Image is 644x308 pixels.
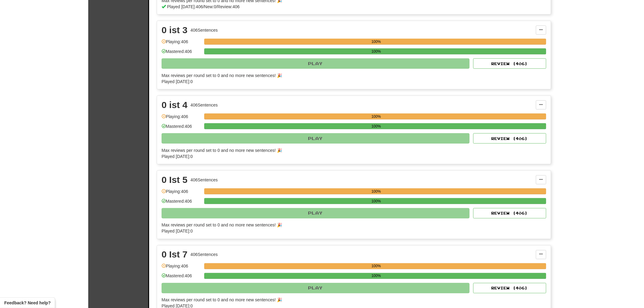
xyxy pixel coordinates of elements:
div: Playing: 406 [162,188,201,198]
div: 0 ist 4 [162,100,187,110]
div: Mastered: 406 [162,123,201,133]
div: 100% [206,198,546,204]
button: Play [162,283,470,293]
span: / [203,4,204,9]
button: Play [162,208,470,219]
div: 406 Sentences [191,102,218,108]
div: 100% [206,39,546,45]
div: 100% [206,123,546,129]
span: Played [DATE]: 406 [167,4,203,9]
span: New: 0 [204,4,216,9]
button: Play [162,133,470,144]
span: Played [DATE]: 0 [162,229,193,234]
div: 406 Sentences [191,252,218,258]
span: / [216,4,218,9]
div: Playing: 406 [162,39,201,49]
div: 100% [206,273,546,279]
div: 406 Sentences [191,177,218,183]
div: Max reviews per round set to 0 and no more new sentences! 🎉 [162,72,543,79]
button: Review (406) [473,133,546,144]
span: Review: 406 [217,4,240,9]
div: 100% [206,188,546,194]
div: Max reviews per round set to 0 and no more new sentences! 🎉 [162,147,543,153]
div: 0 Ist 7 [162,250,187,259]
span: Played [DATE]: 0 [162,154,193,159]
div: Playing: 406 [162,263,201,273]
div: Playing: 406 [162,114,201,124]
button: Review (406) [473,208,546,219]
div: 0 Ist 5 [162,175,187,184]
div: 406 Sentences [191,27,218,33]
span: Open feedback widget [4,300,51,306]
div: Max reviews per round set to 0 and no more new sentences! 🎉 [162,222,543,228]
span: Played [DATE]: 0 [162,79,193,84]
div: 0 ist 3 [162,26,187,35]
div: Max reviews per round set to 0 and no more new sentences! 🎉 [162,297,543,303]
button: Review (406) [473,58,546,69]
button: Play [162,58,470,69]
div: 100% [206,48,546,54]
button: Review (406) [473,283,546,293]
div: 100% [206,263,546,269]
div: Mastered: 406 [162,273,201,283]
div: 100% [206,114,546,120]
div: Mastered: 406 [162,198,201,208]
div: Mastered: 406 [162,48,201,58]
